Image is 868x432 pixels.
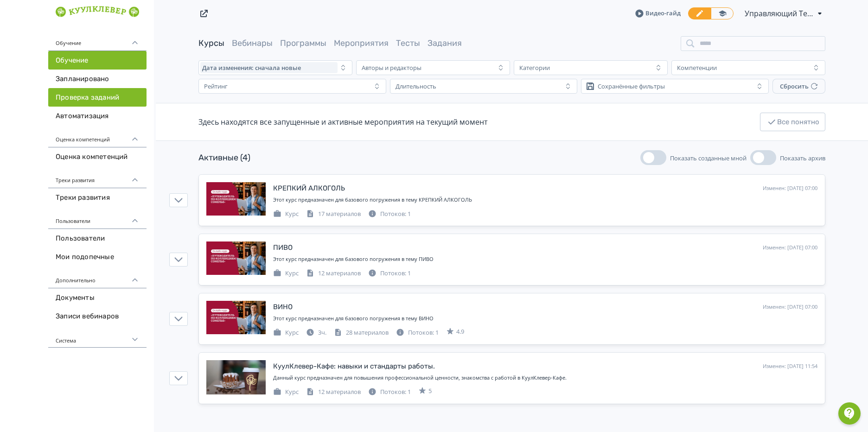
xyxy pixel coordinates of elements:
[396,328,439,337] div: Потоков: 1
[671,60,825,75] button: Компетенции
[711,7,734,19] a: Переключиться в режим ученика
[48,266,147,288] div: Дополнительно
[763,303,817,311] div: Изменен: [DATE] 07:00
[273,255,817,263] div: Этот курс предназначен для базового погружения в тему ПИВО
[772,79,825,94] button: Сбросить
[396,83,436,90] div: Длительность
[763,184,817,192] div: Изменен: [DATE] 07:00
[390,79,578,94] button: Длительность
[306,388,361,397] div: 12 материалов
[204,83,228,90] div: Рейтинг
[670,154,747,162] span: Показать созданные мной
[362,64,421,71] div: Авторы и редакторы
[760,113,825,131] button: Все понятно
[198,60,352,75] button: Дата изменения: сначала новые
[273,183,345,194] div: КРЕПКИЙ АЛКОГОЛЬ
[273,328,299,337] div: Курс
[273,196,817,204] div: Этот курс предназначен для базового погружения в тему КРЕПКИЙ АЛКОГОЛЬ
[48,51,147,70] a: Обучение
[318,328,326,337] span: 3ч.
[273,269,299,278] div: Курс
[273,302,293,312] div: ВИНО
[280,38,326,48] a: Программы
[198,152,250,164] div: Активные (4)
[334,38,389,48] a: Мероприятия
[677,64,717,71] div: Компетенции
[780,154,825,162] span: Показать архив
[48,70,147,88] a: Запланировано
[56,6,139,18] img: https://files.teachbase.ru/system/account/58590/logo/medium-1d0636186faa8b0849fc53f917652b4f.png
[48,125,147,147] div: Оценка компетенций
[48,207,147,229] div: Пользователи
[273,242,293,253] div: ПИВО
[273,210,299,219] div: Курс
[368,269,411,278] div: Потоков: 1
[396,38,420,48] a: Тесты
[635,9,681,18] a: Видео-гайд
[48,107,147,125] a: Автоматизация
[763,362,817,370] div: Изменен: [DATE] 11:54
[48,248,147,266] a: Мои подопечные
[456,327,464,337] span: 4.9
[519,64,550,71] div: Категории
[745,8,814,19] span: Управляющий Территориальный
[48,288,147,307] a: Документы
[428,38,462,48] a: Задания
[198,116,488,127] div: Здесь находятся все запущенные и активные мероприятия на текущий момент
[598,83,665,90] div: Сохранённые фильтры
[763,244,817,252] div: Изменен: [DATE] 07:00
[273,388,299,397] div: Курс
[48,29,147,51] div: Обучение
[306,269,361,278] div: 12 материалов
[202,64,301,71] span: Дата изменения: сначала новые
[198,79,386,94] button: Рейтинг
[514,60,668,75] button: Категории
[273,315,817,323] div: Этот курс предназначен для базового погружения в тему ВИНО
[48,307,147,325] a: Записи вебинаров
[198,38,224,48] a: Курсы
[273,374,817,382] div: Данный курс предназначен для повышения профессиональной ценности, знакомства с работой в КуулКлев...
[48,147,147,166] a: Оценка компетенций
[356,60,510,75] button: Авторы и редакторы
[48,88,147,107] a: Проверка заданий
[232,38,273,48] a: Вебинары
[334,328,389,337] div: 28 материалов
[368,388,411,397] div: Потоков: 1
[306,210,361,219] div: 17 материалов
[48,229,147,248] a: Пользователи
[428,387,432,396] span: 5
[581,79,769,94] button: Сохранённые фильтры
[368,210,411,219] div: Потоков: 1
[48,188,147,207] a: Треки развития
[48,325,147,348] div: Система
[273,361,435,372] div: КуулКлевер-Кафе: навыки и стандарты работы.
[48,166,147,188] div: Треки развития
